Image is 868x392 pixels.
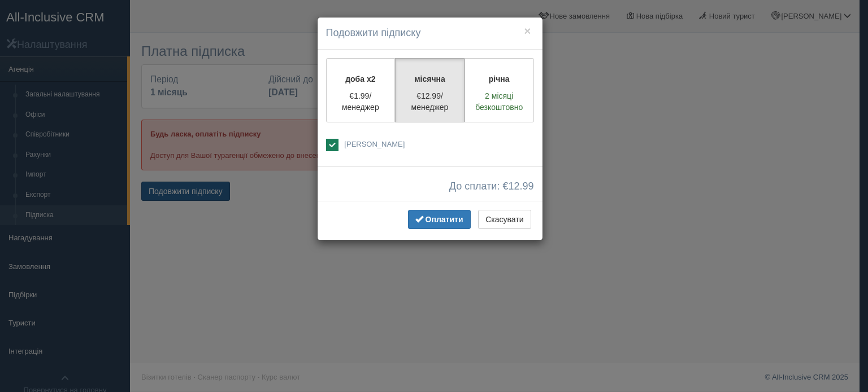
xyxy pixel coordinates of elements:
[449,181,534,192] span: До сплати: €
[508,180,533,192] span: 12.99
[402,73,457,85] p: місячна
[472,90,527,113] p: 2 місяці безкоштовно
[326,26,534,41] h4: Подовжити підписку
[472,73,527,85] p: річна
[402,90,457,113] p: €12.99/менеджер
[426,215,463,224] span: Оплатити
[524,25,531,37] button: ×
[344,140,405,148] span: [PERSON_NAME]
[478,210,531,229] button: Скасувати
[333,73,388,85] p: доба x2
[333,90,388,113] p: €1.99/менеджер
[408,210,471,229] button: Оплатити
